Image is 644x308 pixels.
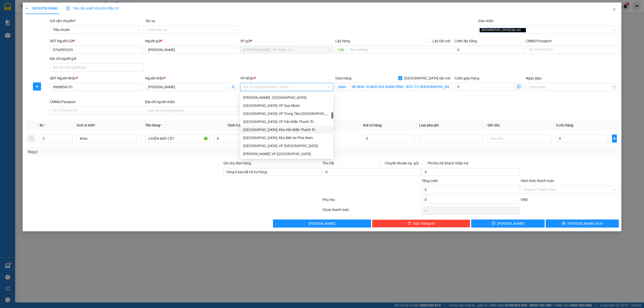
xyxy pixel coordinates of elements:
[273,219,371,228] button: [PERSON_NAME]
[363,123,382,127] span: Giá trị hàng
[426,160,470,166] span: Phí thu hộ khách nhận trả
[39,123,44,127] span: SL
[50,38,143,44] div: SĐT Người Gửi
[145,107,238,115] input: Địa chỉ của người nhận
[33,82,41,91] button: plus
[50,63,143,71] input: Địa chỉ của người gửi
[228,123,246,127] span: Định lượng
[335,76,351,80] span: Giao hàng
[526,38,619,44] div: CMND/Passport
[33,84,41,89] span: plus
[347,46,452,54] input: Dọc đường
[240,142,333,150] div: Hà Nội: VP Tây Hồ
[243,143,330,149] div: [GEOGRAPHIC_DATA]: VP [GEOGRAPHIC_DATA]
[422,179,438,183] span: Tổng cước
[145,123,162,127] span: Tên hàng
[240,134,333,142] div: Nha Trang: Kho Bến Xe Phía Nam
[50,56,143,61] div: Địa chỉ người gửi
[240,38,333,44] div: VP gửi
[335,83,349,91] span: Giao
[243,103,330,108] div: [GEOGRAPHIC_DATA]: VP Quy Nhơn
[66,7,70,11] img: icon
[32,10,101,15] span: Ngày in phiếu: 18:48 ngày
[50,75,143,81] div: SĐT Người Nhận
[223,161,251,165] label: Ghi chú đơn hàng
[243,111,330,116] div: [GEOGRAPHIC_DATA]: VP Trung Tâm [GEOGRAPHIC_DATA]
[145,75,238,81] div: Người nhận
[372,219,470,228] button: deleteXóa Thông tin
[243,119,330,124] div: [GEOGRAPHIC_DATA]: VP Văn Điển Thanh Trì
[309,221,336,226] span: [PERSON_NAME]
[145,38,238,44] div: Người gửi
[243,151,330,157] div: [PERSON_NAME]: VP [GEOGRAPHIC_DATA]
[240,110,333,118] div: Khánh Hòa: VP Trung Tâm TP Nha Trang
[53,26,140,33] span: Tiêu chuẩn
[50,99,143,105] div: CMND/Passport
[80,135,138,142] span: Khác
[529,84,611,90] input: Ngày giao
[612,135,617,143] button: plus
[521,198,528,202] span: VND
[322,197,421,206] div: Phụ thu
[556,123,573,127] span: Cước hàng
[14,17,27,21] strong: CSKH:
[492,222,495,226] span: save
[50,19,75,23] span: Gói vận chuyển
[417,120,486,130] th: Loại phụ phí
[497,221,524,226] span: [PERSON_NAME]
[363,135,415,143] input: 0
[526,76,542,80] label: Ngày giao
[77,123,96,127] span: Đơn vị tính
[243,46,330,54] span: Hồ Chí Minh : VP Quận 10
[240,126,333,134] div: Hà Nội: Kho Văn Điển Thanh Trì
[479,28,526,32] span: [GEOGRAPHIC_DATA] tận nơi
[44,17,92,26] span: CÔNG TY TNHH CHUYỂN PHÁT NHANH BẢO AN
[145,19,155,23] label: Tác vụ
[349,83,452,91] input: Giao tận nơi
[243,135,330,141] div: [GEOGRAPHIC_DATA]: Kho Bến Xe Phía Nam
[413,221,435,226] span: Xóa Thông tin
[454,76,479,80] label: Cước giao hàng
[568,221,603,226] span: [PERSON_NAME] và In
[335,46,347,54] span: Lấy
[240,118,333,126] div: Hà Nội: VP Văn Điển Thanh Trì
[454,46,524,54] input: Cước lấy hàng
[25,7,29,10] span: plus
[486,120,554,130] th: Ghi chú
[471,219,545,228] button: save[PERSON_NAME]
[517,84,521,89] span: dollar-circle
[231,85,235,89] span: user-add
[454,39,477,43] label: Cước lấy hàng
[145,99,238,105] div: Địa chỉ người nhận
[546,219,619,228] button: printer[PERSON_NAME] và In
[612,7,616,11] span: close
[607,3,621,17] button: Close
[408,222,411,226] span: delete
[240,76,254,80] span: VP Nhận
[27,149,248,155] div: Tổng: 2
[145,135,210,143] input: VD: Bàn, Ghế
[25,6,58,10] span: TẠO ĐƠN HÀNG
[243,127,330,133] div: [GEOGRAPHIC_DATA]: Kho Văn Điển Thanh Trì
[2,17,38,26] span: [PHONE_NUMBER]
[240,94,333,102] div: Hồ Chí Minh : Kho Quận 12
[402,75,452,81] span: [GEOGRAPHIC_DATA] tận nơi
[223,168,321,176] input: Ghi chú đơn hàng
[323,161,334,165] span: Thu Hộ
[322,207,421,216] div: Chưa thanh toán
[335,39,350,43] span: Lấy hàng
[488,135,552,143] input: Ghi Chú
[27,135,35,143] button: delete
[2,30,75,37] span: Mã đơn: VP101110250039
[521,179,554,183] label: Hình thức thanh toán
[66,6,119,10] span: Yêu cầu xuất hóa đơn điện tử
[243,95,330,100] div: [PERSON_NAME] : [GEOGRAPHIC_DATA]
[478,19,494,23] label: Gán nhãn
[240,150,333,158] div: Hồ Chí Minh: VP Quận Tân Bình
[612,137,617,141] span: plus
[454,83,514,91] input: Cước giao hàng
[383,160,421,166] span: Chuyển khoản ng. gửi
[240,102,333,110] div: Bình Định: VP Quy Nhơn
[521,29,524,31] span: close
[430,38,452,44] span: Lấy tận nơi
